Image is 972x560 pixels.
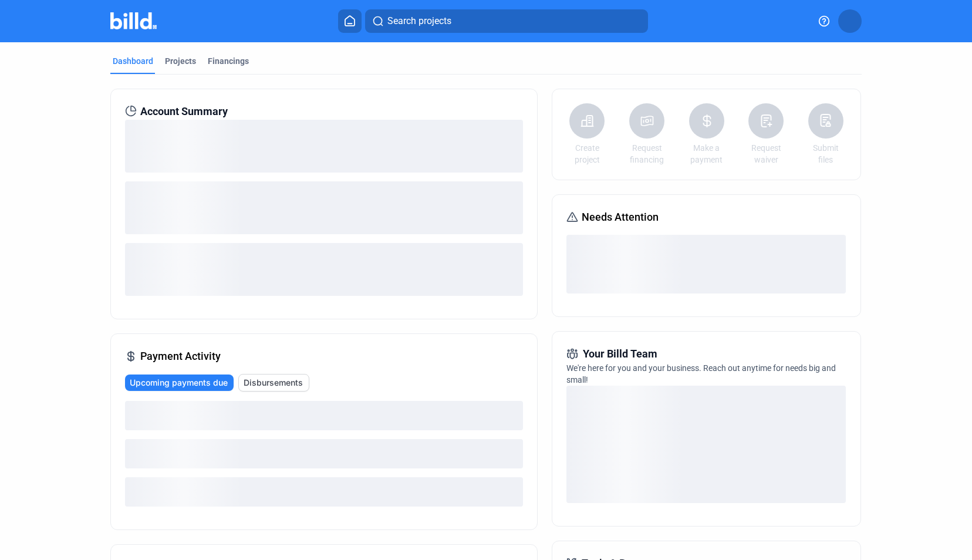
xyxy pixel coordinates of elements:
[566,363,836,384] span: We're here for you and your business. Reach out anytime for needs big and small!
[130,377,228,389] span: Upcoming payments due
[208,55,249,67] div: Financings
[365,9,648,33] button: Search projects
[125,375,234,391] button: Upcoming payments due
[686,142,727,166] a: Make a payment
[566,235,846,294] div: loading
[113,55,153,67] div: Dashboard
[244,377,303,389] span: Disbursements
[125,477,523,507] div: loading
[626,142,667,166] a: Request financing
[125,243,523,296] div: loading
[125,401,523,430] div: loading
[165,55,196,67] div: Projects
[566,386,846,503] div: loading
[125,120,523,173] div: loading
[110,12,157,29] img: Billd Company Logo
[805,142,846,166] a: Submit files
[583,346,657,362] span: Your Billd Team
[238,374,309,392] button: Disbursements
[140,348,221,365] span: Payment Activity
[745,142,787,166] a: Request waiver
[125,439,523,468] div: loading
[566,142,607,166] a: Create project
[582,209,659,225] span: Needs Attention
[125,181,523,234] div: loading
[387,14,451,28] span: Search projects
[140,103,228,120] span: Account Summary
